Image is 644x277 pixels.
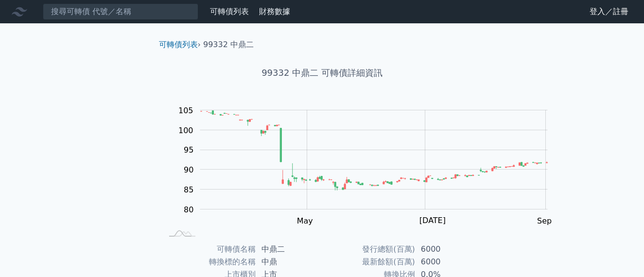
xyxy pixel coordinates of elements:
td: 可轉債名稱 [163,243,256,256]
input: 搜尋可轉債 代號／名稱 [43,3,198,20]
tspan: 100 [178,126,193,135]
td: 中鼎 [256,256,322,268]
h1: 99332 中鼎二 可轉債詳細資訊 [151,66,493,80]
a: 可轉債列表 [210,7,249,16]
td: 6000 [415,243,482,256]
td: 最新餘額(百萬) [322,256,415,268]
td: 中鼎二 [256,243,322,256]
tspan: [DATE] [419,216,446,225]
li: 99332 中鼎二 [203,39,254,51]
td: 6000 [415,256,482,268]
tspan: 105 [178,106,193,115]
a: 可轉債列表 [159,40,198,49]
td: 轉換標的名稱 [163,256,256,268]
li: › [159,39,201,51]
tspan: Sep [537,216,552,225]
a: 登入／註冊 [582,4,636,19]
tspan: 85 [184,185,193,194]
a: 財務數據 [259,7,290,16]
tspan: 95 [184,145,193,155]
tspan: May [297,216,313,225]
tspan: 80 [184,205,193,214]
tspan: 90 [184,165,193,174]
g: Chart [174,106,562,246]
td: 發行總額(百萬) [322,243,415,256]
